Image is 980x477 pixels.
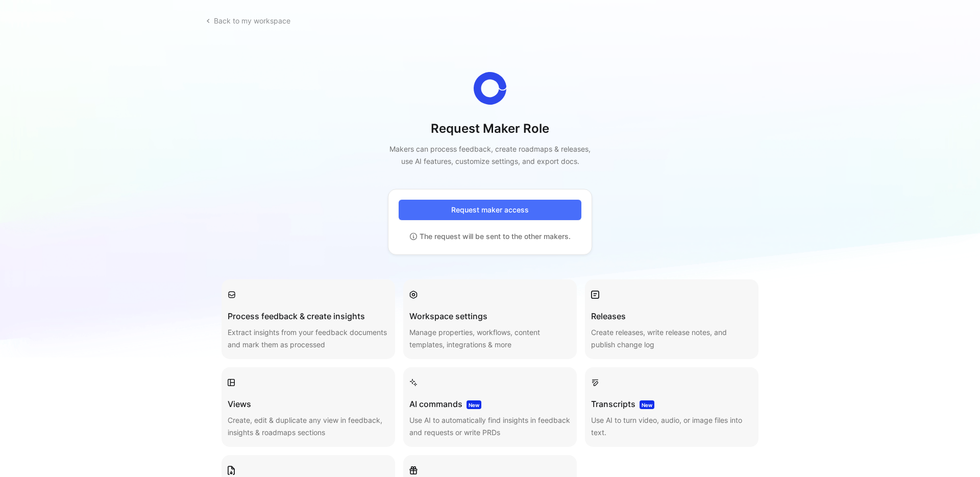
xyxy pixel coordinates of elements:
[228,326,389,351] p: Extract insights from your feedback documents and mark them as processed
[591,326,752,351] p: Create releases, write release notes, and publish change log
[591,414,752,439] p: Use AI to turn video, audio, or image files into text.
[228,310,389,322] h3: Process feedback & create insights
[467,400,481,409] span: New
[228,414,389,439] p: Create, edit & duplicate any view in feedback, insights & roadmaps sections
[388,143,592,168] div: Makers can process feedback, create roadmaps & releases, use AI features, customize settings, and...
[409,414,571,439] p: Use AI to automatically find insights in feedback and requests or write PRDs
[591,310,752,322] h3: Releases
[228,398,389,410] h3: Views
[409,398,571,410] h3: AI commands
[411,204,569,216] span: Request maker access
[409,310,571,322] h3: Workspace settings
[388,121,592,137] h1: Request Maker Role
[591,398,752,410] h3: Transcripts
[640,400,654,409] span: New
[409,230,571,243] p: The request will be sent to the other makers.
[399,200,581,220] button: Request maker access
[201,12,295,30] a: Back to my workspace
[409,326,571,351] p: Manage properties, workflows, content templates, integrations & more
